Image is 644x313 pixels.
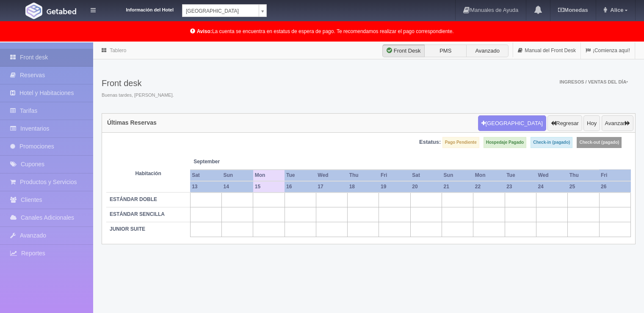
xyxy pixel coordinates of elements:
th: 21 [442,181,473,193]
a: Manual del Front Desk [513,42,580,59]
th: 18 [348,181,379,193]
th: 16 [285,181,316,193]
b: JUNIOR SUITE [110,226,145,232]
th: Tue [505,170,536,181]
button: Regresar [547,115,582,131]
a: ¡Comienza aquí! [581,42,635,59]
label: Check-in (pagado) [531,137,572,148]
label: Front Desk [382,45,425,57]
label: Hospedaje Pagado [484,137,526,148]
label: Check-out (pagado) [577,137,622,148]
dt: Información del Hotel [106,4,174,14]
th: Thu [348,170,379,181]
span: Alice [608,7,623,13]
th: 23 [505,181,536,193]
h4: Últimas Reservas [107,120,157,126]
label: Pago Pendiente [442,137,479,148]
button: Hoy [583,115,600,131]
th: 17 [316,181,347,193]
th: 20 [410,181,442,193]
button: Avanzar [602,115,633,131]
button: [GEOGRAPHIC_DATA] [478,115,546,131]
th: Sat [190,170,221,181]
label: Avanzado [466,45,509,57]
span: [GEOGRAPHIC_DATA] [186,5,255,17]
th: 15 [253,181,285,193]
th: Fri [379,170,410,181]
th: Wed [316,170,347,181]
th: 24 [536,181,567,193]
b: ESTÁNDAR DOBLE [110,196,157,202]
th: 13 [190,181,221,193]
strong: Habitación [135,170,161,176]
th: Thu [568,170,599,181]
th: Mon [253,170,285,181]
b: ESTÁNDAR SENCILLA [110,211,165,217]
span: Ingresos / Ventas del día [559,79,628,84]
th: Sun [442,170,473,181]
th: Sat [410,170,442,181]
th: 14 [221,181,253,193]
th: Tue [285,170,316,181]
th: 19 [379,181,410,193]
th: 26 [599,181,630,193]
h3: Front desk [102,78,174,88]
th: Fri [599,170,630,181]
img: Getabed [47,8,76,14]
img: Getabed [25,3,42,19]
b: Aviso: [197,28,212,34]
label: PMS [424,45,467,57]
label: Estatus: [419,138,441,146]
span: Buenas tardes, [PERSON_NAME]. [102,92,174,99]
a: [GEOGRAPHIC_DATA] [182,4,267,17]
span: September [193,158,250,165]
b: Monedas [558,7,588,13]
th: Sun [221,170,253,181]
th: Mon [473,170,505,181]
th: Wed [536,170,567,181]
th: 25 [568,181,599,193]
th: 22 [473,181,505,193]
a: Tablero [110,48,126,53]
